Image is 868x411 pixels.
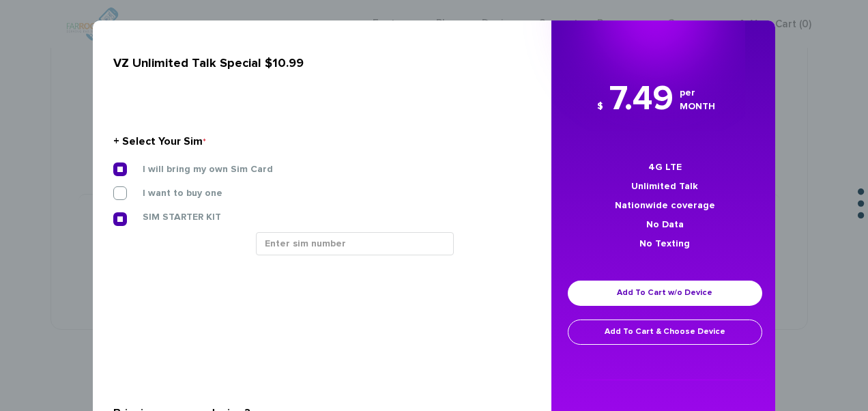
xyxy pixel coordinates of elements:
[597,102,603,111] span: $
[122,187,222,199] label: I want to buy one
[565,234,765,253] li: No Texting
[256,232,454,255] input: Enter sim number
[609,82,674,117] span: 7.49
[113,51,521,76] div: VZ Unlimited Talk Special $10.99
[568,281,762,306] a: Add To Cart w/o Device
[113,130,521,152] div: + Select Your Sim
[565,215,765,234] li: No Data
[565,177,765,196] li: Unlimited Talk
[568,320,762,345] a: Add To Cart & Choose Device
[122,211,221,223] label: SIM STARTER KIT
[565,196,765,215] li: Nationwide coverage
[680,86,715,100] i: per
[680,100,715,113] i: MONTH
[122,163,273,175] label: I will bring my own Sim Card
[565,158,765,177] li: 4G LTE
